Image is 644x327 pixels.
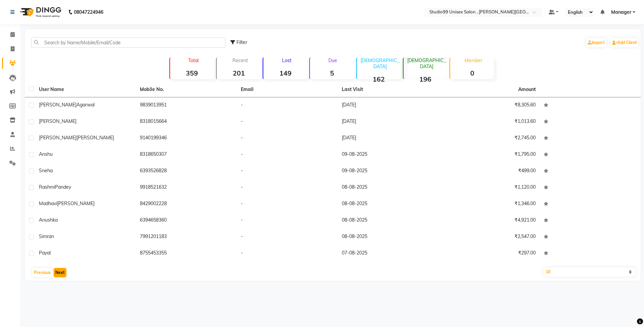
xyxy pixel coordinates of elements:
[338,130,439,147] td: [DATE]
[338,97,439,114] td: [DATE]
[76,135,114,141] span: [PERSON_NAME]
[17,3,63,21] img: logo
[39,184,55,190] span: Rashmi
[39,250,51,256] span: payal
[338,163,439,180] td: 09-08-2025
[237,163,338,180] td: -
[39,135,76,141] span: [PERSON_NAME]
[610,38,639,47] a: Add Client
[338,196,439,213] td: 08-08-2025
[136,245,237,262] td: 8755453355
[360,57,401,69] p: [DEMOGRAPHIC_DATA]
[439,97,540,114] td: ₹8,305.60
[136,196,237,213] td: 8429002228
[439,213,540,229] td: ₹4,921.00
[236,39,247,45] span: Filter
[39,168,53,174] span: sneha
[439,180,540,196] td: ₹1,120.00
[219,57,261,63] p: Recent
[54,268,66,277] button: Next
[311,57,354,63] p: Due
[31,37,225,48] input: Search by Name/Mobile/Email/Code
[237,97,338,114] td: -
[74,3,103,21] b: 08047224946
[55,184,71,190] span: Pandey
[310,69,354,77] strong: 5
[237,213,338,229] td: -
[39,200,57,206] span: Madhavi
[338,114,439,130] td: [DATE]
[266,57,307,63] p: Lost
[439,114,540,130] td: ₹1,013.60
[136,114,237,130] td: 8318015664
[586,38,606,47] a: Import
[404,75,447,83] strong: 196
[237,196,338,213] td: -
[439,229,540,245] td: ₹2,547.00
[237,82,338,97] th: Email
[170,69,214,77] strong: 359
[76,102,95,108] span: Agarwal
[406,57,447,69] p: [DEMOGRAPHIC_DATA]
[237,130,338,147] td: -
[439,163,540,180] td: ₹499.00
[237,229,338,245] td: -
[439,130,540,147] td: ₹2,745.00
[32,268,52,277] button: Previous
[450,69,494,77] strong: 0
[237,114,338,130] td: -
[173,57,214,63] p: Total
[136,97,237,114] td: 9839013951
[57,200,95,206] span: [PERSON_NAME]
[338,147,439,163] td: 09-08-2025
[39,217,58,223] span: Anushka
[263,69,307,77] strong: 149
[439,196,540,213] td: ₹1,346.00
[237,180,338,196] td: -
[453,57,494,63] p: Member
[136,130,237,147] td: 9140199346
[237,147,338,163] td: -
[136,213,237,229] td: 6394658360
[136,147,237,163] td: 8318650307
[136,229,237,245] td: 7991201183
[35,82,136,97] th: User Name
[136,82,237,97] th: Mobile No.
[338,229,439,245] td: 08-08-2025
[39,118,76,124] span: [PERSON_NAME]
[136,163,237,180] td: 6393526828
[357,75,401,83] strong: 162
[611,9,631,16] span: Manager
[39,151,53,157] span: Anshu
[514,82,540,97] th: Amount
[217,69,261,77] strong: 201
[338,245,439,262] td: 07-08-2025
[338,213,439,229] td: 08-08-2025
[338,180,439,196] td: 08-08-2025
[39,102,76,108] span: [PERSON_NAME]
[338,82,439,97] th: Last Visit
[237,245,338,262] td: -
[439,245,540,262] td: ₹297.00
[136,180,237,196] td: 9918521632
[439,147,540,163] td: ₹1,795.00
[39,233,54,239] span: simran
